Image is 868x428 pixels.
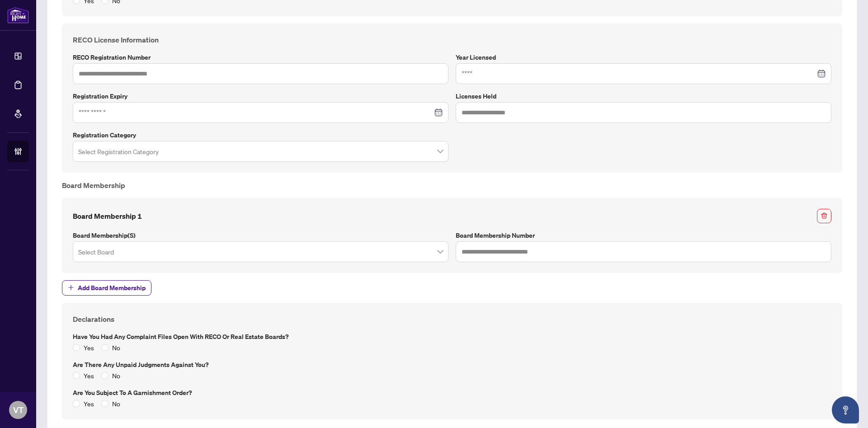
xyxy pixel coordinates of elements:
[108,343,124,353] span: No
[80,343,98,353] span: Yes
[73,130,448,140] label: Registration Category
[73,314,831,325] h4: Declarations
[73,91,448,101] label: Registration Expiry
[68,284,74,291] span: plus
[62,180,842,191] h4: Board Membership
[80,399,98,409] span: Yes
[62,280,151,296] button: Add Board Membership
[73,211,142,221] h4: Board Membership 1
[73,230,448,240] label: Board Membership(s)
[456,230,831,240] label: Board Membership Number
[108,371,124,381] span: No
[78,281,146,295] span: Add Board Membership
[13,404,24,416] span: VT
[832,396,859,423] button: Open asap
[456,52,831,62] label: Year Licensed
[80,371,98,381] span: Yes
[73,52,448,62] label: RECO Registration Number
[108,399,124,409] span: No
[73,360,831,370] label: Are there any unpaid judgments against you?
[73,34,831,45] h4: RECO License Information
[7,7,29,24] img: logo
[73,388,831,398] label: Are you subject to a Garnishment Order?
[73,332,831,342] label: Have you had any complaint files open with RECO or Real Estate Boards?
[456,91,831,101] label: Licenses Held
